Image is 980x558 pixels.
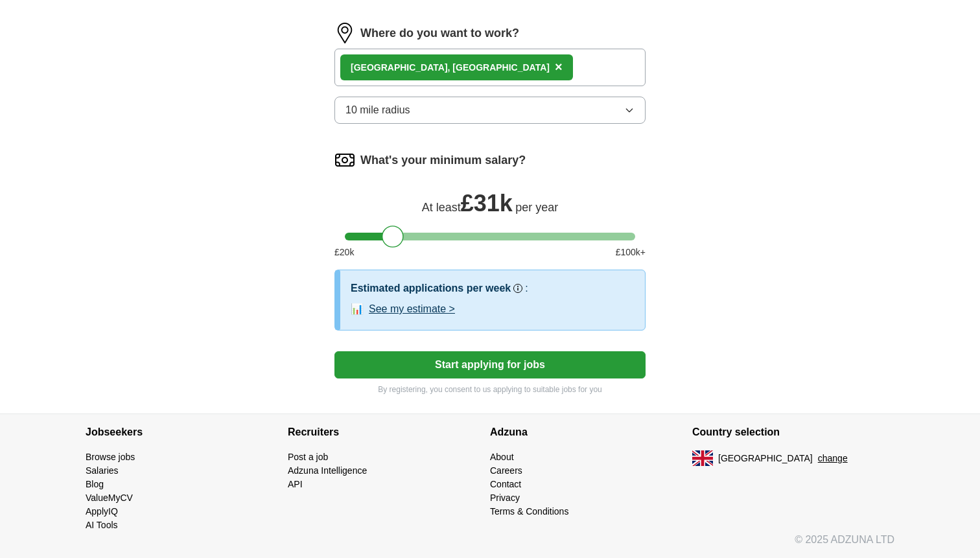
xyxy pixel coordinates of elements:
[490,506,568,517] a: Terms & Conditions
[515,201,558,214] span: per year
[360,25,519,42] label: Where do you want to work?
[718,452,813,465] span: [GEOGRAPHIC_DATA]
[75,532,905,558] div: © 2025 ADZUNA LTD
[525,281,528,296] h3: :
[490,465,522,476] a: Careers
[86,493,133,503] a: ValueMyCV
[351,281,511,296] h3: Estimated applications per week
[360,152,526,169] label: What's your minimum salary?
[345,102,410,118] span: 10 mile radius
[334,23,355,43] img: location.png
[351,301,364,317] span: 📊
[369,301,455,317] button: See my estimate >
[86,520,118,530] a: AI Tools
[288,452,328,462] a: Post a job
[334,384,646,395] p: By registering, you consent to us applying to suitable jobs for you
[818,452,848,465] button: change
[490,479,521,489] a: Contact
[422,201,461,214] span: At least
[692,414,894,450] h4: Country selection
[86,465,119,476] a: Salaries
[288,479,303,489] a: API
[334,246,354,259] span: £ 20 k
[490,452,514,462] a: About
[288,465,367,476] a: Adzuna Intelligence
[692,450,713,466] img: UK flag
[490,493,520,503] a: Privacy
[334,97,646,124] button: 10 mile radius
[334,351,646,378] button: Start applying for jobs
[86,452,135,462] a: Browse jobs
[461,190,513,216] span: £ 31k
[86,506,118,517] a: ApplyIQ
[555,58,563,77] button: ×
[555,60,563,74] span: ×
[351,61,550,75] div: [GEOGRAPHIC_DATA], [GEOGRAPHIC_DATA]
[86,479,104,489] a: Blog
[334,150,355,170] img: salary.png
